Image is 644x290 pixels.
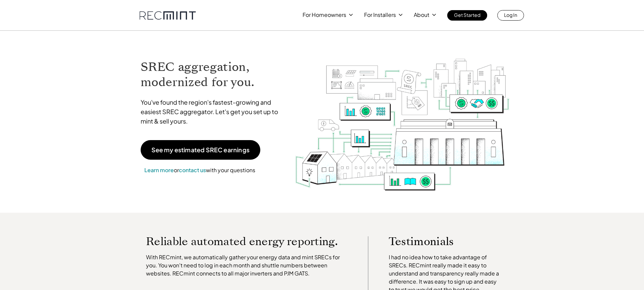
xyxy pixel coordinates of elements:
[303,10,346,20] p: For Homeowners
[141,59,285,90] h1: SREC aggregation, modernized for you.
[504,10,517,20] p: Log In
[151,147,249,153] p: See my estimated SREC earnings
[447,10,487,21] a: Get Started
[497,10,524,21] a: Log In
[179,166,206,174] a: contact us
[364,10,396,20] p: For Installers
[146,236,348,246] p: Reliable automated energy reporting.
[454,10,480,20] p: Get Started
[294,41,510,192] img: RECmint value cycle
[146,253,348,278] p: With RECmint, we automatically gather your energy data and mint SRECs for you. You won't need to ...
[141,166,259,175] p: or with your questions
[141,140,260,160] a: See my estimated SREC earnings
[389,236,490,246] p: Testimonials
[141,98,285,126] p: You've found the region's fastest-growing and easiest SREC aggregator. Let's get you set up to mi...
[414,10,429,20] p: About
[144,166,174,174] a: Learn more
